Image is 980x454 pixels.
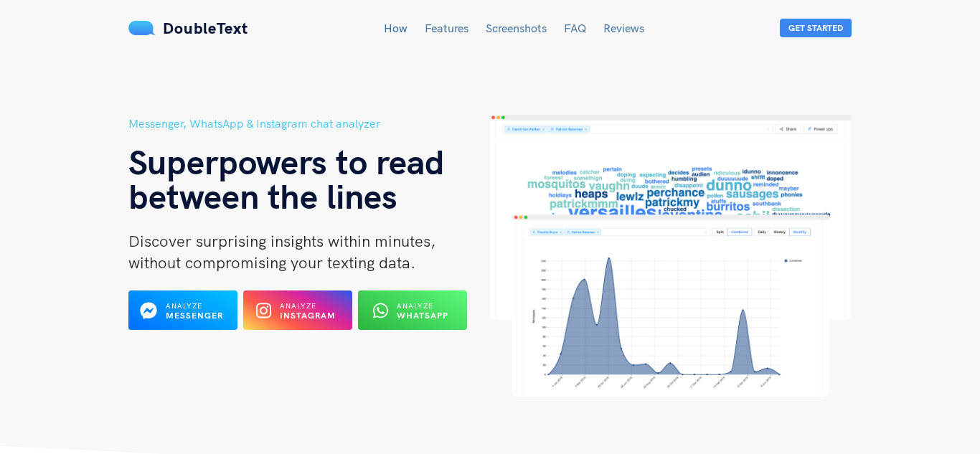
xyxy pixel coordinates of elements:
[128,309,237,322] a: Analyze Messenger
[280,301,316,311] span: Analyze
[358,309,467,322] a: Analyze WhatsApp
[603,21,644,35] a: Reviews
[128,18,248,38] a: DoubleText
[163,18,248,38] span: DoubleText
[384,21,407,35] a: How
[397,301,433,311] span: Analyze
[128,252,415,273] span: without compromising your texting data.
[780,19,852,37] button: Get Started
[486,21,547,35] a: Screenshots
[166,310,223,321] b: Messenger
[243,309,352,322] a: Analyze Instagram
[128,231,435,251] span: Discover surprising insights within minutes,
[128,21,156,35] img: mS3x8y1f88AAAAABJRU5ErkJggg==
[490,115,852,397] img: hero
[128,174,397,217] span: between the lines
[128,140,445,183] span: Superpowers to read
[397,310,448,321] b: WhatsApp
[128,115,490,133] h5: Messenger, WhatsApp & Instagram chat analyzer
[166,301,202,311] span: Analyze
[425,21,468,35] a: Features
[243,290,352,330] button: Analyze Instagram
[128,290,237,330] button: Analyze Messenger
[564,21,586,35] a: FAQ
[280,310,336,321] b: Instagram
[358,290,467,330] button: Analyze WhatsApp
